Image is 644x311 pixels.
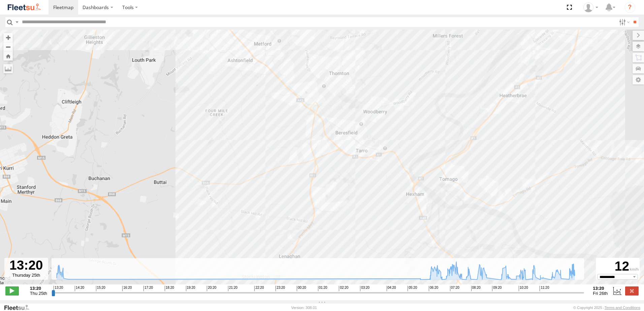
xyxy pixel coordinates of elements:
label: Measure [3,64,13,73]
label: Play/Stop [5,286,19,295]
strong: 13:20 [593,286,608,291]
span: 00:20 [297,286,306,291]
span: 11:20 [540,286,549,291]
span: 03:20 [360,286,369,291]
strong: 13:20 [30,286,47,291]
span: Thu 25th Sep 2025 [30,291,47,296]
label: Search Filter Options [616,17,631,27]
span: 22:20 [254,286,264,291]
button: Zoom out [3,42,13,51]
span: Fri 26th Sep 2025 [593,291,608,296]
span: 05:20 [408,286,417,291]
button: Zoom in [3,33,13,42]
span: 08:20 [471,286,481,291]
i: ? [624,2,635,13]
button: Zoom Home [3,51,13,61]
span: 04:20 [387,286,396,291]
span: 21:20 [228,286,237,291]
a: Terms and Conditions [605,306,640,310]
div: Matt Curtis [581,2,601,12]
div: 12 [597,259,639,274]
div: © Copyright 2025 - [573,306,640,310]
span: 10:20 [519,286,528,291]
img: fleetsu-logo-horizontal.svg [7,3,42,12]
div: Version: 308.01 [291,306,317,310]
span: 17:20 [143,286,153,291]
label: Map Settings [633,75,644,84]
span: 19:20 [186,286,195,291]
label: Close [625,286,639,295]
span: 14:20 [75,286,84,291]
span: 20:20 [207,286,216,291]
span: 06:20 [429,286,438,291]
span: 09:20 [492,286,502,291]
span: 02:20 [339,286,348,291]
span: 01:20 [318,286,327,291]
span: 16:20 [122,286,132,291]
span: 13:20 [54,286,63,291]
span: 07:20 [450,286,459,291]
label: Search Query [14,17,20,27]
span: 15:20 [96,286,105,291]
a: Visit our Website [4,304,35,311]
span: 23:20 [276,286,285,291]
span: 18:20 [165,286,174,291]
